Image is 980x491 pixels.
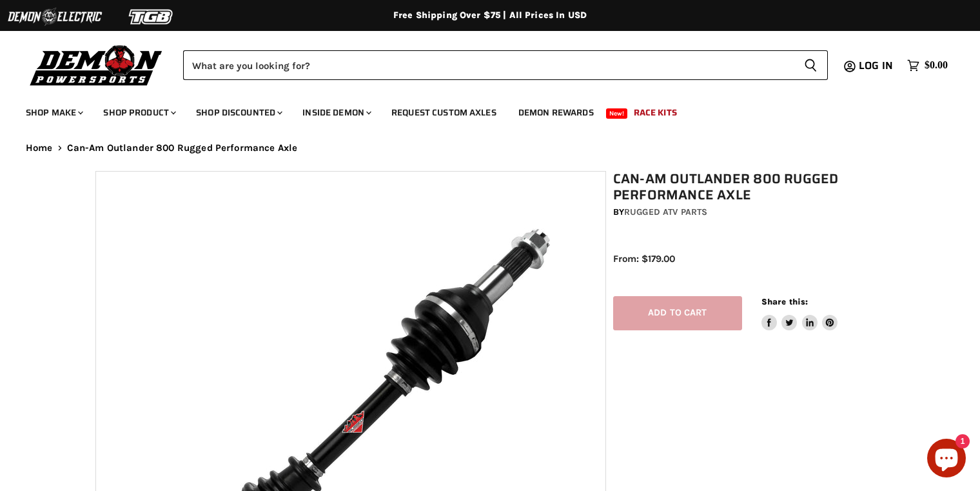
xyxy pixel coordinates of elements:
[26,42,167,88] img: Demon Powersports
[183,50,828,80] form: Product
[26,143,53,154] a: Home
[925,59,948,72] span: $0.00
[923,439,970,481] inbox-online-store-chat: Shopify online store chat
[103,5,200,29] img: TGB Logo 2
[613,171,892,203] h1: Can-Am Outlander 800 Rugged Performance Axle
[382,99,506,126] a: Request Custom Axles
[859,57,893,74] span: Log in
[186,99,290,126] a: Shop Discounted
[761,297,808,306] span: Share this:
[67,143,298,154] span: Can-Am Outlander 800 Rugged Performance Axle
[761,296,838,330] aside: Share this:
[853,60,901,72] a: Log in
[606,108,628,119] span: New!
[16,99,91,126] a: Shop Make
[613,205,892,219] div: by
[794,50,828,80] button: Search
[6,5,103,29] img: Demon Electric Logo 2
[16,94,945,126] ul: Main menu
[613,253,675,265] span: From: $179.00
[509,99,603,126] a: Demon Rewards
[93,99,184,126] a: Shop Product
[624,206,707,217] a: Rugged ATV Parts
[624,99,687,126] a: Race Kits
[183,50,794,80] input: Search
[293,99,379,126] a: Inside Demon
[901,56,954,75] a: $0.00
